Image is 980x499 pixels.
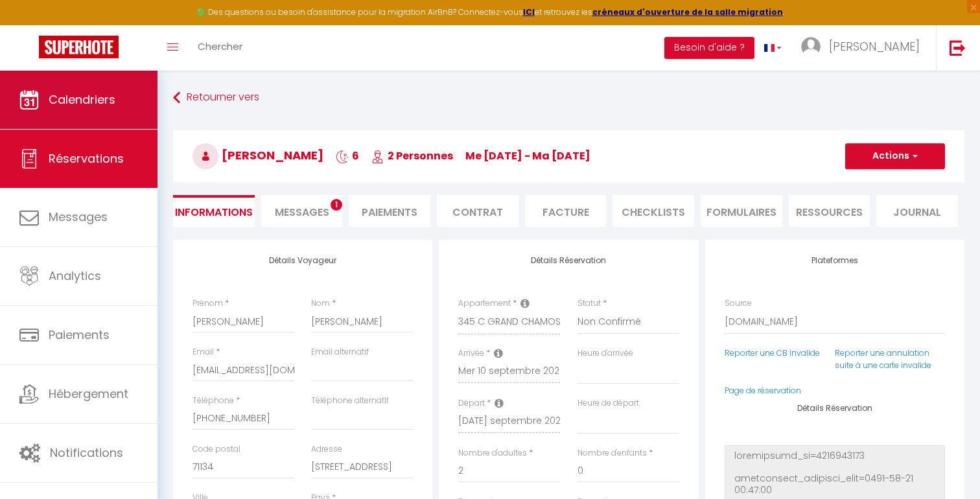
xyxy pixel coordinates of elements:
[311,297,330,310] label: Nom
[725,297,752,310] label: Source
[701,195,782,227] li: FORMULAIRES
[577,297,601,310] label: Statut
[523,6,535,17] a: ICI
[789,195,870,227] li: Ressources
[725,404,945,413] h4: Détails Réservation
[845,143,945,169] button: Actions
[336,148,359,163] span: 6
[311,346,369,358] label: Email alternatif
[458,397,485,410] label: Départ
[275,205,329,220] span: Messages
[192,256,413,265] h4: Détails Voyageur
[835,347,931,371] a: Reporter une annulation suite à une carte invalide
[173,86,964,110] a: Retourner vers
[458,447,527,459] label: Nombre d'adultes
[49,268,101,284] span: Analytics
[725,347,820,358] a: Reporter une CB invalide
[371,148,453,163] span: 2 Personnes
[458,347,484,360] label: Arrivée
[349,195,430,227] li: Paiements
[525,195,607,227] li: Facture
[198,40,242,53] span: Chercher
[876,195,958,227] li: Journal
[612,195,694,227] li: CHECKLISTS
[49,209,108,225] span: Messages
[192,346,214,358] label: Email
[49,386,128,402] span: Hébergement
[577,347,633,360] label: Heure d'arrivée
[801,37,821,56] img: ...
[458,297,511,310] label: Appartement
[950,40,966,56] img: logout
[592,6,783,17] a: créneaux d'ouverture de la salle migration
[192,297,223,310] label: Prénom
[437,195,519,227] li: Contrat
[173,195,255,227] li: Informations
[725,385,801,396] a: Page de réservation
[39,36,119,58] img: Super Booking
[829,38,920,54] span: [PERSON_NAME]
[331,199,342,211] span: 1
[188,25,252,71] a: Chercher
[925,441,970,489] iframe: Chat
[49,91,115,108] span: Calendriers
[577,397,639,410] label: Heure de départ
[577,447,647,459] label: Nombre d'enfants
[725,256,945,265] h4: Plateformes
[192,147,323,163] span: [PERSON_NAME]
[50,445,123,461] span: Notifications
[458,256,679,265] h4: Détails Réservation
[465,148,590,163] span: me [DATE] - ma [DATE]
[791,25,936,71] a: ... [PERSON_NAME]
[311,395,389,407] label: Téléphone alternatif
[192,395,234,407] label: Téléphone
[311,443,342,456] label: Adresse
[192,443,240,456] label: Code postal
[49,150,124,167] span: Réservations
[49,327,110,343] span: Paiements
[664,37,754,59] button: Besoin d'aide ?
